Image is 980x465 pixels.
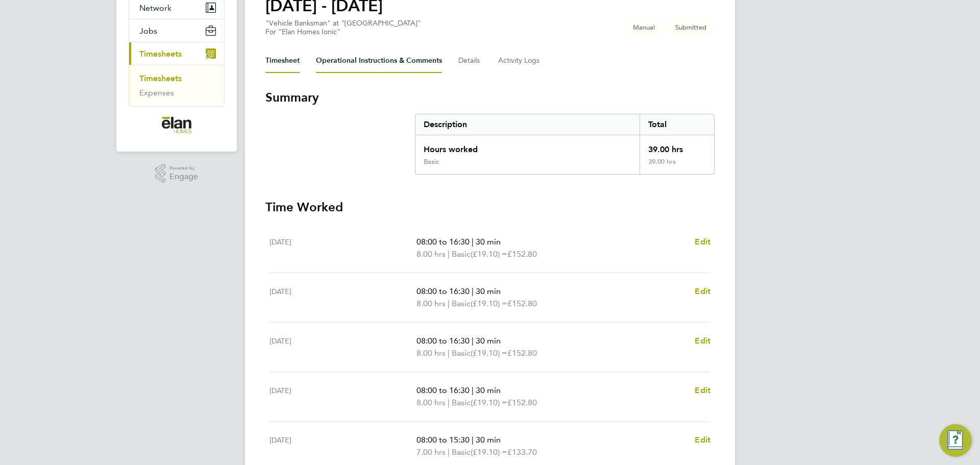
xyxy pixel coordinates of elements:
div: 39.00 hrs [640,158,714,174]
button: Timesheets [129,42,224,65]
div: Hours worked [415,135,640,158]
span: 30 min [476,237,501,247]
a: Powered byEngage [155,164,199,183]
span: 8.00 hrs [416,398,446,407]
span: | [448,299,450,308]
span: 08:00 to 15:30 [416,435,470,445]
span: Edit [695,286,710,296]
div: [DATE] [269,384,416,409]
div: Basic [424,158,439,166]
span: (£19.10) = [471,447,507,457]
div: Timesheets [129,65,224,106]
a: Timesheets [139,74,182,83]
span: Basic [452,248,471,260]
span: This timesheet is Submitted. [667,19,715,36]
span: | [472,435,474,445]
div: [DATE] [269,434,416,458]
span: | [472,336,474,346]
h3: Time Worked [265,199,715,215]
span: | [448,398,450,407]
div: [DATE] [269,335,416,359]
button: Engage Resource Center [939,424,972,457]
div: [DATE] [269,285,416,310]
span: | [448,447,450,457]
span: 08:00 to 16:30 [416,385,470,395]
span: Basic [452,298,471,310]
span: Jobs [139,26,157,36]
span: 8.00 hrs [416,299,446,308]
div: Description [415,114,640,135]
span: This timesheet was manually created. [625,19,663,36]
button: Timesheet [265,48,300,73]
div: Summary [415,114,715,175]
span: Edit [695,435,710,445]
a: Edit [695,285,710,298]
span: Basic [452,347,471,359]
a: Expenses [139,88,174,97]
span: 30 min [476,286,501,296]
span: £152.80 [507,249,537,259]
span: Network [139,3,171,13]
span: | [472,286,474,296]
button: Details [458,48,482,73]
button: Jobs [129,19,224,42]
span: Edit [695,336,710,346]
span: | [472,385,474,395]
span: (£19.10) = [471,348,507,358]
div: Total [640,114,714,135]
div: 39.00 hrs [640,135,714,158]
span: 7.00 hrs [416,447,446,457]
a: Edit [695,384,710,397]
span: 8.00 hrs [416,348,446,358]
a: Edit [695,236,710,248]
span: Basic [452,397,471,409]
a: Edit [695,335,710,347]
span: 08:00 to 16:30 [416,336,470,346]
span: | [472,237,474,247]
span: 8.00 hrs [416,249,446,259]
span: Edit [695,385,710,395]
span: Edit [695,237,710,247]
span: Engage [169,173,198,181]
span: 30 min [476,336,501,346]
a: Edit [695,434,710,446]
span: | [448,348,450,358]
span: £152.80 [507,348,537,358]
span: | [448,249,450,259]
span: (£19.10) = [471,398,507,407]
span: Powered by [169,164,198,173]
span: 08:00 to 16:30 [416,237,470,247]
img: elan-homes-logo-retina.png [162,117,191,133]
button: Operational Instructions & Comments [316,48,442,73]
span: 30 min [476,385,501,395]
span: 08:00 to 16:30 [416,286,470,296]
span: £133.70 [507,447,537,457]
span: (£19.10) = [471,249,507,259]
button: Activity Logs [498,48,541,73]
span: £152.80 [507,398,537,407]
div: For "Elan Homes Ionic" [265,28,421,36]
span: 30 min [476,435,501,445]
span: £152.80 [507,299,537,308]
span: Timesheets [139,49,182,59]
span: Basic [452,446,471,458]
div: [DATE] [269,236,416,260]
h3: Summary [265,89,715,106]
div: "Vehicle Banksman" at "[GEOGRAPHIC_DATA]" [265,19,421,36]
span: (£19.10) = [471,299,507,308]
a: Go to home page [129,117,225,133]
